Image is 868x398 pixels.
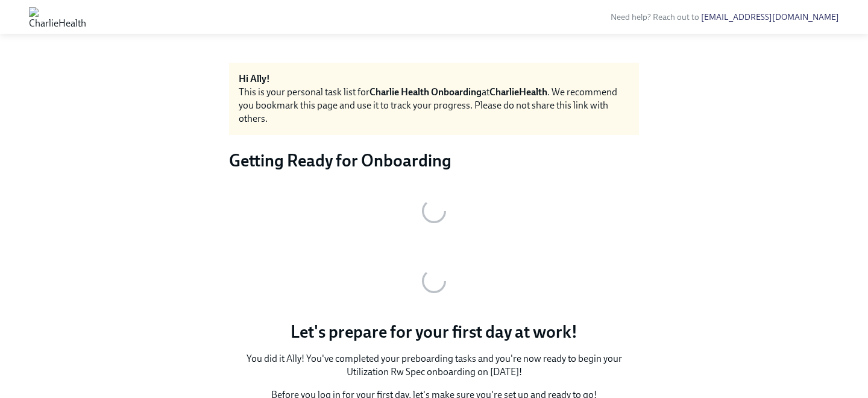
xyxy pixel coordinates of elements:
a: [EMAIL_ADDRESS][DOMAIN_NAME] [701,12,839,22]
p: You did it Ally! You've completed your preboarding tasks and you're now ready to begin your Utili... [229,352,639,379]
p: Let's prepare for your first day at work! [229,321,639,343]
strong: Charlie Health Onboarding [370,86,482,98]
button: Zoom image [229,251,639,311]
strong: CharlieHealth [489,86,547,98]
span: Need help? Reach out to [611,12,839,22]
div: This is your personal task list for at . We recommend you bookmark this page and use it to track ... [239,86,629,125]
h3: Getting Ready for Onboarding [229,150,639,171]
strong: Hi Ally! [239,73,270,84]
button: Zoom image [229,181,639,241]
img: CharlieHealth [29,7,86,27]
